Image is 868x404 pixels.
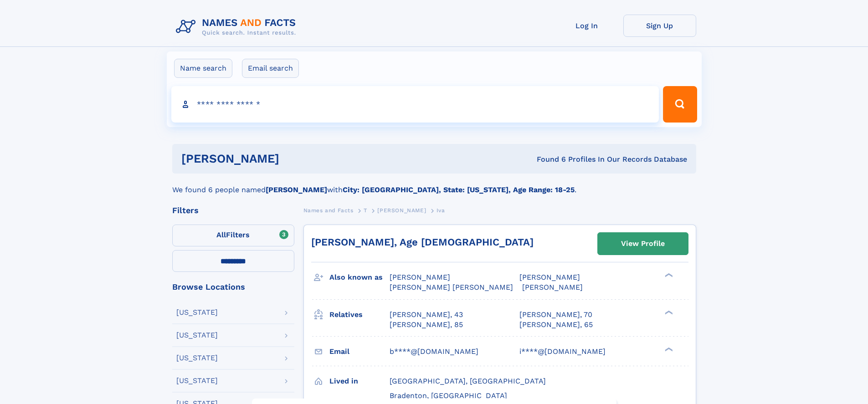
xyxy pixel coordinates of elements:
[390,377,546,385] span: [GEOGRAPHIC_DATA], [GEOGRAPHIC_DATA]
[172,15,303,39] img: Logo Names and Facts
[623,15,696,37] a: Sign Up
[266,185,327,194] b: [PERSON_NAME]
[171,86,659,123] input: search input
[437,207,445,214] span: Iva
[364,205,367,216] a: T
[216,230,226,239] span: All
[522,283,583,291] span: [PERSON_NAME]
[390,391,507,400] span: Bradenton, [GEOGRAPHIC_DATA]
[329,344,390,359] h3: Email
[176,332,218,339] div: [US_STATE]
[311,236,534,248] a: [PERSON_NAME], Age [DEMOGRAPHIC_DATA]
[377,207,426,214] span: [PERSON_NAME]
[172,283,294,291] div: Browse Locations
[519,273,580,281] span: [PERSON_NAME]
[550,15,623,37] a: Log In
[172,174,696,195] div: We found 6 people named with .
[176,309,218,316] div: [US_STATE]
[329,373,390,389] h3: Lived in
[329,270,390,285] h3: Also known as
[181,153,408,164] h1: [PERSON_NAME]
[663,272,673,278] div: ❯
[390,273,450,281] span: [PERSON_NAME]
[242,59,299,78] label: Email search
[172,225,294,246] label: Filters
[329,307,390,322] h3: Relatives
[343,185,575,194] b: City: [GEOGRAPHIC_DATA], State: [US_STATE], Age Range: 18-25
[663,346,673,352] div: ❯
[176,377,218,384] div: [US_STATE]
[174,59,232,78] label: Name search
[663,86,697,123] button: Search Button
[172,206,294,215] div: Filters
[621,233,665,254] div: View Profile
[390,283,513,291] span: [PERSON_NAME] [PERSON_NAME]
[519,320,593,330] a: [PERSON_NAME], 65
[377,205,426,216] a: [PERSON_NAME]
[663,309,673,315] div: ❯
[519,310,592,320] a: [PERSON_NAME], 70
[303,205,354,216] a: Names and Facts
[176,354,218,362] div: [US_STATE]
[390,320,463,330] a: [PERSON_NAME], 85
[598,233,688,255] a: View Profile
[364,207,367,214] span: T
[408,154,687,164] div: Found 6 Profiles In Our Records Database
[390,310,463,320] a: [PERSON_NAME], 43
